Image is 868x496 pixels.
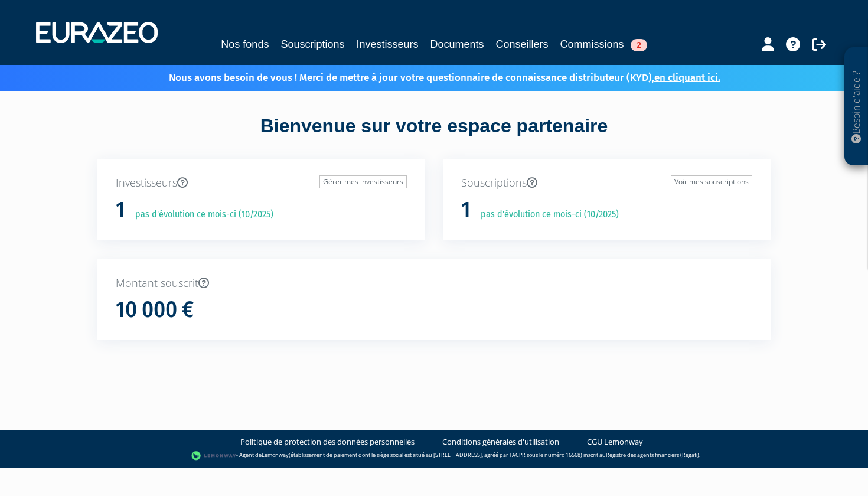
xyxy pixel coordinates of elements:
div: Bienvenue sur votre espace partenaire [89,113,779,159]
p: Besoin d'aide ? [850,54,863,160]
p: Souscriptions [461,175,752,191]
h1: 1 [461,198,471,223]
h1: 10 000 € [116,298,194,322]
p: Montant souscrit [116,276,752,291]
a: Gérer mes investisseurs [319,175,407,188]
a: CGU Lemonway [587,436,643,448]
a: Souscriptions [280,36,344,53]
h1: 1 [116,198,125,223]
a: Conseillers [496,36,549,53]
span: 2 [631,39,647,51]
a: Registre des agents financiers (Regafi) [606,452,699,459]
img: 1732889491-logotype_eurazeo_blanc_rvb.png [36,22,158,43]
a: Investisseurs [356,36,418,53]
a: en cliquant ici. [654,71,720,84]
p: Investisseurs [116,175,407,191]
a: Nos fonds [221,36,269,53]
a: Lemonway [262,452,289,459]
p: pas d'évolution ce mois-ci (10/2025) [127,208,273,221]
a: Voir mes souscriptions [671,175,752,188]
p: Nous avons besoin de vous ! Merci de mettre à jour votre questionnaire de connaissance distribute... [135,68,720,85]
a: Conditions générales d'utilisation [442,436,559,448]
a: Politique de protection des données personnelles [240,436,415,448]
div: - Agent de (établissement de paiement dont le siège social est situé au [STREET_ADDRESS], agréé p... [12,450,856,462]
p: pas d'évolution ce mois-ci (10/2025) [472,208,619,221]
img: logo-lemonway.png [191,450,237,462]
a: Documents [430,36,484,53]
a: Commissions2 [560,36,647,53]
